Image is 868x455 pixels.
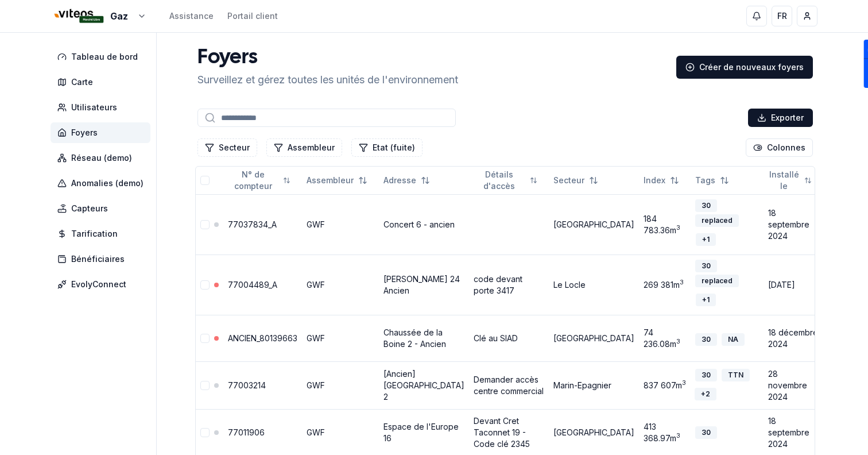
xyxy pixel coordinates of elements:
[467,171,544,190] button: Not sorted. Click to sort ascending.
[71,127,98,138] span: Foyers
[695,426,717,439] div: 30
[71,253,125,265] span: Bénéficiaires
[772,6,792,26] button: FR
[722,369,750,381] div: TTN
[351,138,423,157] button: Filtrer les lignes
[197,72,458,88] p: Surveillez et gérez toutes les unités de l'environnement
[51,97,155,118] a: Utilisateurs
[469,315,549,361] td: Clé au SIAD
[676,338,680,345] sup: 3
[71,178,144,189] span: Anomalies (demo)
[51,148,155,168] a: Réseau (demo)
[383,219,455,229] a: Concert 6 - ancien
[51,4,146,29] button: Gaz
[549,315,639,361] td: [GEOGRAPHIC_DATA]
[680,279,684,286] sup: 3
[51,274,155,295] a: EvolyConnect
[51,223,155,244] a: Tarification
[197,138,257,157] button: Filtrer les lignes
[377,171,437,190] button: Not sorted. Click to sort ascending.
[51,198,155,219] a: Capteurs
[644,175,665,186] span: Index
[71,102,117,113] span: Utilisateurs
[764,194,823,255] td: 18 septembre 2024
[302,315,379,361] td: GWF
[302,194,379,255] td: GWF
[768,169,800,192] span: Installé le
[695,214,739,227] div: replaced
[469,255,549,315] td: code devant porte 3417
[695,260,717,272] div: 30
[197,47,458,70] h1: Foyers
[302,361,379,409] td: GWF
[777,10,787,22] span: FR
[695,199,717,212] div: 30
[761,171,819,190] button: Not sorted. Click to sort ascending.
[549,361,639,409] td: Marin-Epagnier
[200,381,210,390] button: Sélectionner la ligne
[644,213,686,236] div: 184 783.36 m
[221,171,297,190] button: Not sorted. Click to sort ascending.
[51,173,155,194] a: Anomalies (demo)
[71,203,108,214] span: Capteurs
[200,280,210,290] button: Sélectionner la ligne
[696,233,716,246] div: + 1
[228,280,277,290] a: 77004489_A
[51,1,106,29] img: Viteos - Gaz - ML Logo
[51,249,155,269] a: Bénéficiaires
[307,175,354,186] span: Assembleur
[695,290,716,310] button: +1
[644,380,686,391] div: 837 607 m
[383,175,416,186] span: Adresse
[71,279,126,290] span: EvolyConnect
[228,169,278,192] span: N° de compteur
[722,333,745,346] div: NA
[302,255,379,315] td: GWF
[549,255,639,315] td: Le Locle
[637,171,686,190] button: Not sorted. Click to sort ascending.
[553,175,584,186] span: Secteur
[228,427,265,437] a: 77011906
[71,76,93,88] span: Carte
[383,274,460,295] a: [PERSON_NAME] 24 Ancien
[644,421,686,444] div: 413 368.97 m
[169,10,214,22] a: Assistance
[695,388,716,400] div: + 2
[228,333,297,343] a: ANCIEN_80139663
[746,138,813,157] button: Cocher les colonnes
[764,315,823,361] td: 18 décembre 2024
[644,279,686,291] div: 269 381 m
[383,369,464,402] a: [Ancien] [GEOGRAPHIC_DATA] 2
[51,72,155,92] a: Carte
[383,327,446,349] a: Chaussée de la Boine 2 - Ancien
[676,56,813,79] a: Créer de nouveaux foyers
[110,9,128,23] span: Gaz
[200,176,210,185] button: Tout sélectionner
[300,171,374,190] button: Not sorted. Click to sort ascending.
[266,138,342,157] button: Filtrer les lignes
[676,432,680,439] sup: 3
[474,169,525,192] span: Détails d'accès
[228,219,277,229] a: 77037834_A
[676,224,680,232] sup: 3
[764,361,823,409] td: 28 novembre 2024
[695,333,717,346] div: 30
[695,384,716,404] button: +2
[200,334,210,343] button: Sélectionner la ligne
[51,122,155,143] a: Foyers
[227,10,278,22] a: Portail client
[695,369,717,381] div: 30
[51,47,155,67] a: Tableau de bord
[682,379,686,387] sup: 3
[688,171,736,190] button: Not sorted. Click to sort ascending.
[695,275,739,287] div: replaced
[764,255,823,315] td: [DATE]
[696,294,716,306] div: + 1
[748,109,813,127] button: Exporter
[200,428,210,437] button: Sélectionner la ligne
[71,228,118,240] span: Tarification
[71,152,132,164] span: Réseau (demo)
[469,361,549,409] td: Demander accès centre commercial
